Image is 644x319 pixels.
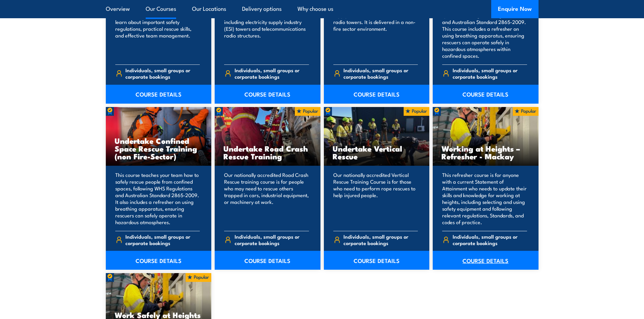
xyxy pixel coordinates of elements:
[453,67,527,80] span: Individuals, small groups or corporate bookings
[333,144,421,160] h3: Undertake Vertical Rescue
[433,251,539,270] a: COURSE DETAILS
[106,251,212,270] a: COURSE DETAILS
[442,171,527,225] p: This refresher course is for anyone with a current Statement of Attainment who needs to update th...
[215,85,320,104] a: COURSE DETAILS
[125,233,200,246] span: Individuals, small groups or corporate bookings
[215,251,320,270] a: COURSE DETAILS
[343,233,418,246] span: Individuals, small groups or corporate bookings
[223,144,312,160] h3: Undertake Road Crash Rescue Training
[453,233,527,246] span: Individuals, small groups or corporate bookings
[106,85,212,104] a: COURSE DETAILS
[115,171,200,225] p: This course teaches your team how to safely rescue people from confined spaces, following WHS Reg...
[433,85,539,104] a: COURSE DETAILS
[324,251,430,270] a: COURSE DETAILS
[324,85,430,104] a: COURSE DETAILS
[235,233,309,246] span: Individuals, small groups or corporate bookings
[235,67,309,80] span: Individuals, small groups or corporate bookings
[224,171,309,225] p: Our nationally accredited Road Crash Rescue training course is for people who may need to rescue ...
[343,67,418,80] span: Individuals, small groups or corporate bookings
[115,137,203,160] h3: Undertake Confined Space Rescue Training (non Fire-Sector)
[442,144,530,160] h3: Working at Heights – Refresher - Mackay
[125,67,200,80] span: Individuals, small groups or corporate bookings
[333,171,418,225] p: Our nationally accredited Vertical Rescue Training Course is for those who need to perform rope r...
